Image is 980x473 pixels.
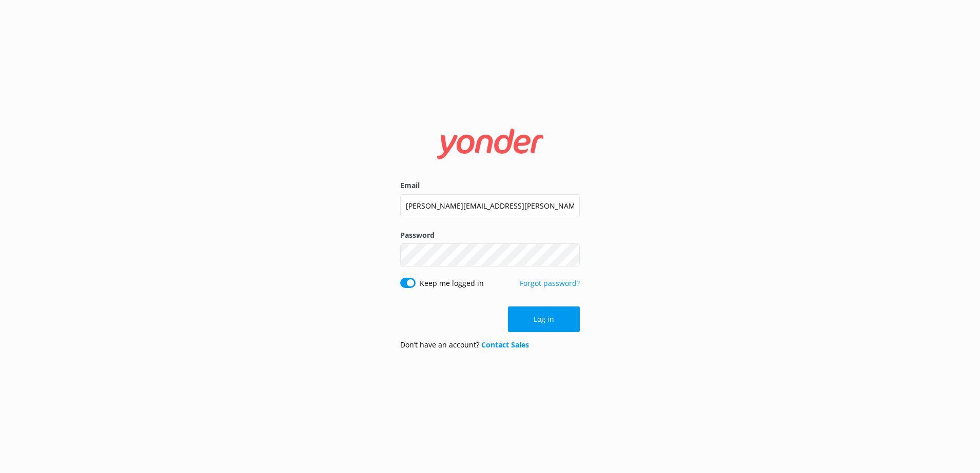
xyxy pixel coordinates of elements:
a: Contact Sales [481,340,529,349]
label: Keep me logged in [420,278,484,289]
p: Don’t have an account? [400,339,529,351]
input: user@emailaddress.com [400,194,580,217]
button: Log in [508,306,580,332]
a: Forgot password? [520,278,580,288]
label: Password [400,230,580,241]
button: Show password [559,245,580,265]
label: Email [400,180,580,191]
